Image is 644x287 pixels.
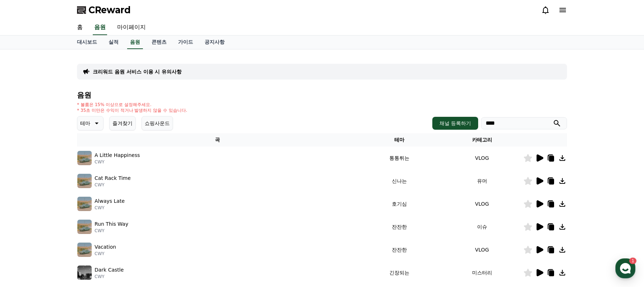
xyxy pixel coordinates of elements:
p: Always Late [95,197,125,205]
span: 홈 [23,238,27,244]
p: Vacation [95,243,116,251]
td: 긴장되는 [358,261,441,284]
span: 설정 [111,238,119,244]
span: CReward [88,4,131,16]
h4: 음원 [77,91,567,99]
td: 유머 [441,169,523,192]
p: Cat Rack Time [95,174,131,182]
th: 카테고리 [441,133,523,147]
td: 잔잔한 [358,215,441,238]
p: CWY [95,228,128,234]
button: 쇼핑사운드 [141,116,173,130]
img: music [77,243,92,257]
p: Run This Way [95,220,128,228]
p: Dark Castle [95,266,124,274]
td: VLOG [441,147,523,169]
img: music [77,266,92,280]
a: 설정 [92,227,138,245]
p: CWY [95,205,125,211]
td: 잔잔한 [358,238,441,261]
p: 테마 [80,118,90,128]
img: music [77,197,92,211]
th: 테마 [358,133,441,147]
a: 콘텐츠 [146,35,172,49]
p: CWY [95,274,124,279]
p: CWY [95,159,140,165]
span: 대화 [66,238,74,244]
td: VLOG [441,238,523,261]
a: 홈 [71,20,88,35]
a: 음원 [93,20,107,35]
p: CWY [95,182,131,188]
a: 음원 [127,35,143,49]
a: 마이페이지 [111,20,152,35]
th: 곡 [77,133,358,147]
button: 즐겨찾기 [109,116,136,130]
a: 크리워드 음원 서비스 이용 시 유의사항 [93,68,182,75]
img: music [77,151,92,165]
a: 실적 [103,35,124,49]
p: A Little Happiness [95,152,140,159]
a: CReward [77,4,131,16]
td: 이슈 [441,215,523,238]
button: 채널 등록하기 [432,117,478,130]
td: 통통튀는 [358,147,441,169]
td: VLOG [441,192,523,215]
a: 1대화 [47,227,92,245]
td: 신나는 [358,169,441,192]
p: * 볼륨은 15% 이상으로 설정해주세요. [77,102,187,107]
img: music [77,220,92,234]
button: 테마 [77,116,104,130]
p: CWY [95,251,116,257]
a: 가이드 [172,35,199,49]
td: 미스터리 [441,261,523,284]
a: 대시보드 [71,35,103,49]
img: music [77,174,92,188]
a: 공지사항 [199,35,230,49]
td: 호기심 [358,192,441,215]
p: * 35초 미만은 수익이 적거나 발생하지 않을 수 있습니다. [77,107,187,113]
a: 홈 [2,227,47,245]
span: 1 [73,227,75,233]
